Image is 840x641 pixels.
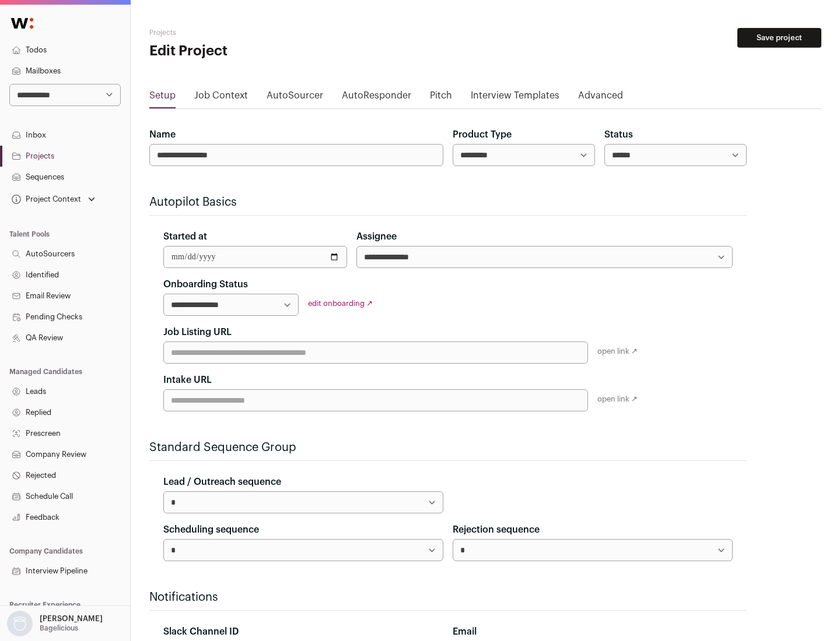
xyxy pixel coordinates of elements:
[604,128,633,142] label: Status
[430,89,452,107] a: Pitch
[163,475,281,489] label: Lead / Outreach sequence
[356,230,397,244] label: Assignee
[149,128,176,142] label: Name
[453,128,512,142] label: Product Type
[342,89,411,107] a: AutoResponder
[737,28,821,48] button: Save project
[149,28,373,37] h2: Projects
[163,625,239,639] label: Slack Channel ID
[149,439,747,456] h2: Standard Sequence Group
[40,614,103,624] p: [PERSON_NAME]
[149,194,747,210] h2: Autopilot Basics
[149,89,176,107] a: Setup
[9,191,97,207] button: Open dropdown
[163,325,232,339] label: Job Listing URL
[194,89,248,107] a: Job Context
[267,89,323,107] a: AutoSourcer
[471,89,559,107] a: Interview Templates
[163,523,259,537] label: Scheduling sequence
[5,12,40,35] img: Wellfound
[5,611,105,636] button: Open dropdown
[149,589,747,605] h2: Notifications
[149,42,373,61] h1: Edit Project
[7,611,33,636] img: nopic.png
[453,523,540,537] label: Rejection sequence
[453,625,733,639] div: Email
[308,300,373,307] a: edit onboarding ↗
[9,195,81,204] div: Project Context
[40,624,78,633] p: Bagelicious
[163,373,212,387] label: Intake URL
[163,277,248,291] label: Onboarding Status
[163,230,207,244] label: Started at
[578,89,623,107] a: Advanced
